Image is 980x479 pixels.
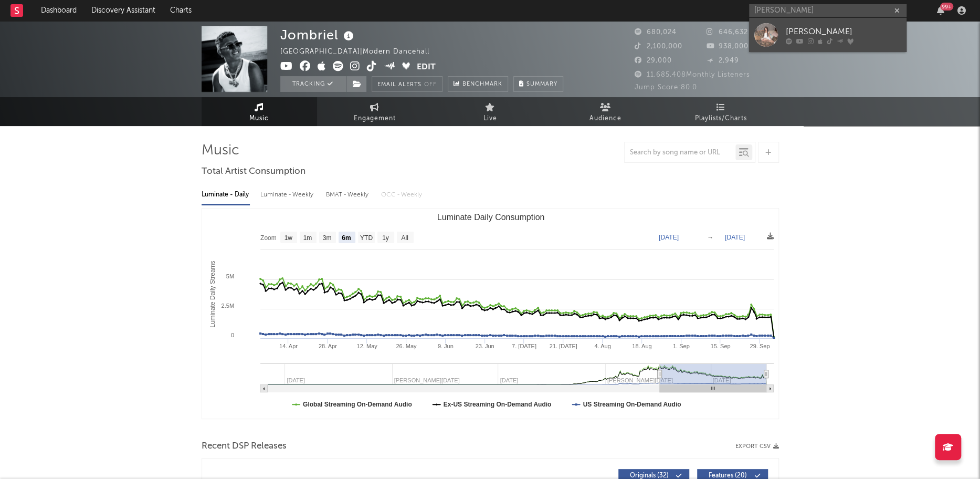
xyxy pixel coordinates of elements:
[303,401,412,408] text: Global Streaming On-Demand Audio
[462,78,502,91] span: Benchmark
[710,343,730,349] text: 15. Sep
[372,76,442,92] button: Email AlertsOff
[279,343,298,349] text: 14. Apr
[511,343,536,349] text: 7. [DATE]
[526,81,557,87] span: Summary
[663,97,779,126] a: Playlists/Charts
[318,343,336,349] text: 28. Apr
[360,234,372,242] text: YTD
[437,343,453,349] text: 9. Jun
[260,234,277,242] text: Zoom
[280,46,441,58] div: [GEOGRAPHIC_DATA] | Modern Dancehall
[635,29,677,36] span: 680,024
[209,261,216,327] text: Luminate Daily Streams
[317,97,433,126] a: Engagement
[284,234,292,242] text: 1w
[322,234,331,242] text: 3m
[354,112,396,125] span: Engagement
[549,343,577,349] text: 21. [DATE]
[249,112,269,125] span: Music
[226,273,234,279] text: 5M
[635,71,750,78] span: 11,685,408 Monthly Listeners
[548,97,663,126] a: Audience
[356,343,377,349] text: 12. May
[749,4,907,17] input: Search for artists
[735,443,779,450] button: Export CSV
[230,332,234,338] text: 0
[707,234,713,241] text: →
[937,6,944,15] button: 99+
[396,343,417,349] text: 26. May
[635,84,697,91] span: Jump Score: 80.0
[725,234,745,241] text: [DATE]
[625,149,735,157] input: Search by song name or URL
[424,82,437,88] em: Off
[448,76,508,92] a: Benchmark
[635,43,682,50] span: 2,100,000
[749,18,907,52] a: [PERSON_NAME]
[280,76,346,92] button: Tracking
[437,213,544,222] text: Luminate Daily Consumption
[750,343,770,349] text: 29. Sep
[382,234,389,242] text: 1y
[625,473,673,479] span: Originals ( 32 )
[635,57,672,64] span: 29,000
[303,234,312,242] text: 1m
[202,186,250,204] div: Luminate - Daily
[202,97,317,126] a: Music
[342,234,351,242] text: 6m
[202,209,779,419] svg: Luminate Daily Consumption
[632,343,651,349] text: 18. Aug
[483,112,497,125] span: Live
[707,43,749,50] span: 938,000
[707,57,739,64] span: 2,949
[695,112,747,125] span: Playlists/Charts
[786,25,901,38] div: [PERSON_NAME]
[280,26,356,44] div: Jombriel
[202,440,287,453] span: Recent DSP Releases
[202,165,305,178] span: Total Artist Consumption
[443,401,551,408] text: Ex-US Streaming On-Demand Audio
[940,3,953,11] div: 99 +
[401,234,408,242] text: All
[513,76,563,92] button: Summary
[583,401,681,408] text: US Streaming On-Demand Audio
[594,343,610,349] text: 4. Aug
[326,186,371,204] div: BMAT - Weekly
[433,97,548,126] a: Live
[659,234,679,241] text: [DATE]
[707,29,748,36] span: 646,632
[589,112,621,125] span: Audience
[672,343,689,349] text: 1. Sep
[221,303,234,309] text: 2.5M
[475,343,494,349] text: 23. Jun
[260,186,315,204] div: Luminate - Weekly
[704,473,752,479] span: Features ( 20 )
[417,61,436,74] button: Edit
